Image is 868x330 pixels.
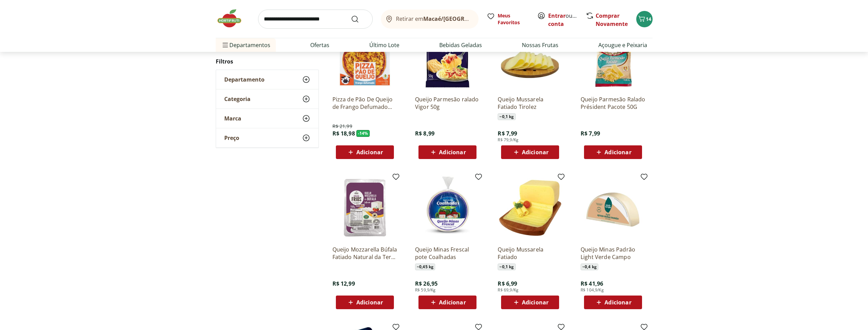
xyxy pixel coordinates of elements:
span: Departamentos [221,37,270,53]
span: R$ 26,95 [415,280,438,287]
span: R$ 7,99 [498,130,517,137]
button: Categoria [216,89,318,109]
span: Marca [224,115,241,122]
span: Adicionar [604,149,631,155]
button: Adicionar [336,145,394,159]
a: Pizza de Pão De Queijo de Frango Defumado Nuu 190g [332,96,397,111]
input: search [258,10,373,29]
button: Submit Search [351,15,367,23]
span: Adicionar [439,149,466,155]
span: Adicionar [604,300,631,305]
button: Departamento [216,70,318,89]
span: R$ 6,99 [498,280,517,287]
img: Queijo Parmesão ralado Vigor 50g [415,25,480,90]
img: Queijo Mussarela Fatiado Tirolez [498,25,563,90]
a: Nossas Frutas [522,41,558,49]
span: Adicionar [356,300,383,305]
span: Preço [224,134,239,141]
span: ~ 0,1 kg [498,263,515,270]
span: R$ 79,9/Kg [498,137,518,143]
span: ou [548,12,579,28]
a: Queijo Mussarela Fatiado [498,246,563,261]
span: Categoria [224,96,251,102]
span: R$ 41,96 [581,280,603,287]
img: Pizza de Pão De Queijo de Frango Defumado Nuu 190g [332,25,397,90]
span: R$ 12,99 [332,280,355,287]
a: Último Lote [369,41,399,49]
a: Queijo Minas Frescal pote Coalhadas [415,246,480,261]
span: - 14 % [356,130,370,137]
a: Queijo Minas Padrão Light Verde Campo [581,246,645,261]
button: Adicionar [501,296,559,309]
button: Adicionar [584,296,642,309]
button: Menu [221,37,229,53]
a: Queijo Mussarela Fatiado Tirolez [498,96,563,111]
img: Queijo Minas Frescal pote Coalhadas [415,175,480,240]
span: ~ 0,4 kg [581,263,598,270]
span: ~ 0,45 kg [415,263,435,270]
button: Marca [216,109,318,128]
span: Meus Favoritos [498,12,529,26]
a: Meus Favoritos [487,12,529,26]
button: Carrinho [636,11,653,27]
button: Retirar emMacaé/[GEOGRAPHIC_DATA] [381,10,479,29]
img: Queijo Parmesão Ralado Président Pacote 50G [581,25,645,90]
button: Adicionar [418,145,476,159]
img: Queijo Mussarela Fatiado [498,175,563,240]
a: Criar conta [548,12,586,28]
span: Adicionar [439,300,466,305]
button: Adicionar [584,145,642,159]
a: Queijo Mozzarella Búfala Fatiado Natural da Terra 150g [332,246,397,261]
span: R$ 18,98 [332,130,355,137]
img: Hortifruti [216,8,250,29]
span: Departamento [224,76,265,83]
img: Queijo Minas Padrão Light Verde Campo [581,175,645,240]
span: R$ 69,9/Kg [498,287,518,293]
b: Macaé/[GEOGRAPHIC_DATA] [423,15,500,23]
a: Queijo Parmesão Ralado Président Pacote 50G [581,96,645,111]
a: Açougue e Peixaria [598,41,647,49]
span: Adicionar [522,149,549,155]
img: Queijo Mozzarella Búfala Fatiado Natural da Terra 150g [332,175,397,240]
button: Adicionar [418,296,476,309]
a: Queijo Parmesão ralado Vigor 50g [415,96,480,111]
a: Bebidas Geladas [439,41,482,49]
button: Adicionar [336,296,394,309]
a: Comprar Novamente [596,12,628,28]
span: 14 [646,16,651,22]
span: R$ 59,9/Kg [415,287,436,293]
span: R$ 104,9/Kg [581,287,604,293]
span: R$ 21,99 [332,123,352,130]
button: Adicionar [501,145,559,159]
h2: Filtros [216,55,319,68]
span: Adicionar [522,300,549,305]
button: Preço [216,128,318,147]
span: R$ 7,99 [581,130,600,137]
a: Entrar [548,12,566,19]
span: Adicionar [356,149,383,155]
span: R$ 8,99 [415,130,435,137]
a: Ofertas [310,41,329,49]
span: ~ 0,1 kg [498,113,515,120]
span: Retirar em [396,16,471,22]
